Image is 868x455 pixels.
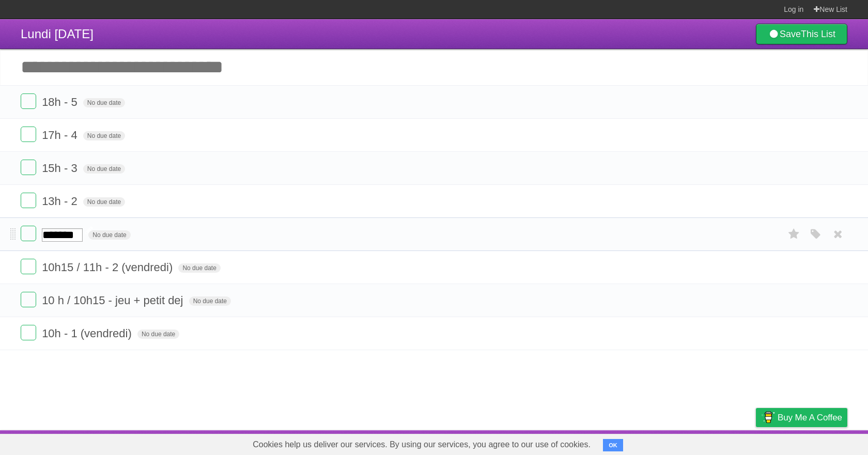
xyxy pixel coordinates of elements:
[83,197,125,207] span: No due date
[778,409,842,427] span: Buy me a coffee
[42,129,80,142] span: 17h - 4
[782,433,847,452] a: Suggest a feature
[21,292,36,307] label: Done
[21,226,36,241] label: Done
[21,93,36,109] label: Done
[801,29,835,39] b: This List
[83,98,125,107] span: No due date
[88,230,130,240] span: No due date
[137,330,179,339] span: No due date
[42,96,80,108] span: 18h - 5
[618,433,640,452] a: About
[21,127,36,142] label: Done
[42,195,80,208] span: 13h - 2
[242,434,601,455] span: Cookies help us deliver our services. By using our services, you agree to our use of cookies.
[784,226,804,243] label: Star task
[83,131,125,140] span: No due date
[21,27,94,41] span: Lundi [DATE]
[21,193,36,208] label: Done
[761,409,775,426] img: Buy me a coffee
[42,327,134,340] span: 10h - 1 (vendredi)
[603,439,623,451] button: OK
[756,408,847,427] a: Buy me a coffee
[756,24,847,44] a: SaveThis List
[83,164,125,174] span: No due date
[42,294,185,307] span: 10 h / 10h15 - jeu + petit dej
[21,259,36,274] label: Done
[653,433,694,452] a: Developers
[707,433,730,452] a: Terms
[189,296,231,306] span: No due date
[42,261,175,274] span: 10h15 / 11h - 2 (vendredi)
[178,263,220,273] span: No due date
[21,325,36,340] label: Done
[42,162,80,175] span: 15h - 3
[21,160,36,175] label: Done
[742,433,769,452] a: Privacy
